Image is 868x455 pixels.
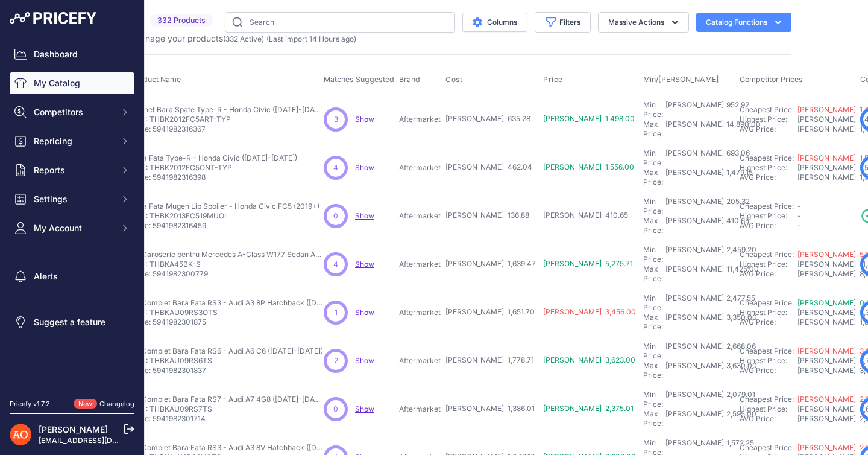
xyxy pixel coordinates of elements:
[643,361,663,380] div: Max Price:
[131,211,319,221] p: SKU: THBK2013FC519MUOL
[131,404,324,414] p: SKU: THBKAU09RS7TS
[355,115,374,124] a: Show
[543,162,634,171] span: [PERSON_NAME] 1,556.00
[724,409,756,428] div: 2,595.00
[543,355,635,364] span: [PERSON_NAME] 3,623.00
[665,409,724,428] div: [PERSON_NAME]
[543,211,628,220] span: [PERSON_NAME] 410.65
[643,342,663,361] div: Min Price:
[740,115,797,124] div: Highest Price:
[335,307,338,318] span: 1
[740,163,797,173] div: Highest Price:
[10,130,134,152] button: Repricing
[131,308,324,317] p: SKU: THBKAU09RS3OTS
[355,356,374,365] a: Show
[131,163,297,173] p: SKU: THBK2012FC5ONT-TYP
[324,75,394,84] span: Matches Suggested
[740,173,797,182] div: AVG Price:
[643,390,663,409] div: Min Price:
[131,259,324,269] p: SKU: THBKA45BK-S
[665,216,724,235] div: [PERSON_NAME]
[643,148,663,168] div: Min Price:
[724,361,757,380] div: 3,630.00
[355,308,374,317] a: Show
[740,259,797,269] div: Highest Price:
[399,356,441,366] p: Aftermarket
[643,75,719,84] span: Min/[PERSON_NAME]
[740,366,797,375] div: AVG Price:
[643,313,663,332] div: Max Price:
[665,100,724,119] div: [PERSON_NAME]
[696,13,791,32] button: Catalog Functions
[355,163,374,172] span: Show
[740,443,794,452] a: Cheapest Price:
[797,414,855,424] div: [PERSON_NAME] 2,580.80
[740,211,797,221] div: Highest Price:
[131,202,319,211] p: Bara Fata Mugen Lip Spoiler - Honda Civic FC5 (2019+)
[740,308,797,317] div: Highest Price:
[10,311,134,333] a: Suggest a feature
[39,436,165,445] a: [EMAIL_ADDRESS][DOMAIN_NAME]
[665,313,724,332] div: [PERSON_NAME]
[445,211,529,220] span: [PERSON_NAME] 136.88
[131,153,297,163] p: Bara Fata Type-R - Honda Civic ([DATE]-[DATE])
[10,72,134,94] a: My Catalog
[131,115,324,124] p: SKU: THBK2012FC5ART-TYP
[131,124,324,134] p: Code: 5941982316367
[797,317,855,327] div: [PERSON_NAME] 1,886.12
[643,409,663,428] div: Max Price:
[131,356,323,366] p: SKU: THBKAU09RS6TS
[333,162,338,173] span: 4
[643,245,663,264] div: Min Price:
[355,404,374,413] span: Show
[665,245,724,264] div: [PERSON_NAME]
[445,404,535,413] span: [PERSON_NAME] 1,386.01
[131,414,324,424] p: Code: 5941982301714
[543,307,636,316] span: [PERSON_NAME] 3,456.00
[724,264,759,284] div: 11,425.00
[131,366,323,375] p: Code: 5941982301837
[445,75,465,84] button: Cost
[131,221,319,231] p: Code: 5941982316459
[399,259,441,269] p: Aftermarket
[543,404,634,413] span: [PERSON_NAME] 2,375.01
[399,163,441,173] p: Aftermarket
[225,34,262,43] a: 332 Active
[643,100,663,119] div: Min Price:
[131,173,297,182] p: Code: 5941982316398
[150,14,213,28] span: 332 Products
[399,404,441,414] p: Aftermarket
[543,75,565,84] button: Price
[131,346,323,356] p: Kit Complet Bara Fata RS6 - Audi A6 C6 ([DATE]-[DATE])
[131,250,324,259] p: Kit Caroserie pentru Mercedes A-Class W177 Sedan A45 ([DATE]-[DATE])
[724,148,750,168] div: 693.06
[333,211,338,221] span: 0
[355,259,374,269] span: Show
[39,424,108,434] a: [PERSON_NAME]
[10,217,134,239] button: My Account
[724,390,755,409] div: 2,079.01
[334,114,338,125] span: 3
[665,342,724,361] div: [PERSON_NAME]
[724,342,756,361] div: 2,668.06
[797,366,855,375] div: [PERSON_NAME] 3,689.73
[34,193,113,205] span: Settings
[665,168,724,187] div: [PERSON_NAME]
[740,298,794,307] a: Cheapest Price:
[724,313,757,332] div: 3,350.00
[87,33,356,45] p: Import and manage your products
[740,346,794,355] a: Cheapest Price:
[355,211,374,220] a: Show
[445,114,530,123] span: [PERSON_NAME] 635.28
[399,211,441,221] p: Aftermarket
[740,356,797,366] div: Highest Price:
[665,390,724,409] div: [PERSON_NAME]
[131,269,324,279] p: Code: 5941982300779
[665,293,724,313] div: [PERSON_NAME]
[34,164,113,176] span: Reports
[724,245,756,264] div: 2,459.20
